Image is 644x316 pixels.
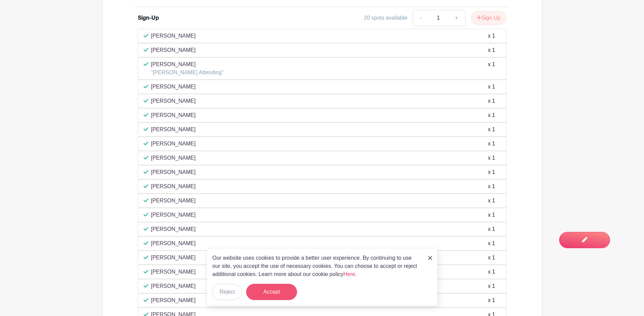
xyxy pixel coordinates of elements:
p: [PERSON_NAME] [151,182,196,191]
button: Sign Up [471,11,507,25]
div: x 1 [488,125,495,134]
a: Here [344,271,355,277]
p: [PERSON_NAME] [151,83,196,91]
div: x 1 [488,111,495,119]
div: x 1 [488,182,495,191]
div: x 1 [488,282,495,290]
div: x 1 [488,83,495,91]
div: x 1 [488,225,495,233]
div: x 1 [488,60,495,77]
p: [PERSON_NAME] [151,211,196,219]
p: [PERSON_NAME] [151,268,196,276]
div: x 1 [488,239,495,248]
div: x 1 [488,140,495,148]
div: x 1 [488,154,495,162]
p: [PERSON_NAME] [151,296,196,304]
div: x 1 [488,268,495,276]
p: [PERSON_NAME] [151,125,196,134]
div: x 1 [488,211,495,219]
div: Sign-Up [138,14,159,22]
p: [PERSON_NAME] [151,154,196,162]
a: - [413,10,428,26]
p: [PERSON_NAME] [151,168,196,176]
button: Reject [213,284,242,300]
p: [PERSON_NAME] [151,97,196,105]
p: "[PERSON_NAME] Attending" [151,68,224,77]
p: [PERSON_NAME] [151,60,224,68]
p: [PERSON_NAME] [151,32,196,40]
div: x 1 [488,97,495,105]
p: [PERSON_NAME] [151,140,196,148]
img: close_button-5f87c8562297e5c2d7936805f587ecaba9071eb48480494691a3f1689db116b3.svg [428,256,432,260]
p: [PERSON_NAME] [151,239,196,248]
div: x 1 [488,254,495,262]
p: [PERSON_NAME] [151,111,196,119]
button: Accept [246,284,297,300]
div: x 1 [488,168,495,176]
a: + [448,10,465,26]
div: x 1 [488,46,495,54]
div: x 1 [488,296,495,304]
div: x 1 [488,197,495,205]
div: x 1 [488,32,495,40]
p: [PERSON_NAME] [151,254,196,262]
p: [PERSON_NAME] [151,282,196,290]
p: [PERSON_NAME] [151,46,196,54]
div: 20 spots available [364,14,407,22]
p: [PERSON_NAME] [151,197,196,205]
p: Our website uses cookies to provide a better user experience. By continuing to use our site, you ... [213,254,421,278]
p: [PERSON_NAME] [151,225,196,233]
